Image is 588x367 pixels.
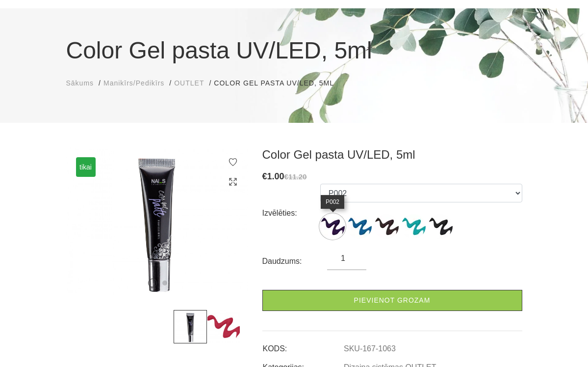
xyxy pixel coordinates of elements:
[262,336,343,355] td: KODS:
[262,147,522,162] h3: Color Gel pasta UV/LED, 5ml
[66,78,94,88] a: Sākums
[162,281,167,285] button: 2 of 2
[214,78,343,88] li: Color Gel pasta UV/LED, 5ml
[174,79,204,87] span: OUTLET
[267,171,284,181] span: 1.00
[103,78,164,88] a: Manikīrs/Pedikīrs
[347,214,372,239] img: ...
[103,79,164,87] span: Manikīrs/Pedikīrs
[262,254,328,269] div: Daudzums:
[374,214,399,239] img: ...
[66,79,94,87] span: Sākums
[174,310,207,343] img: ...
[428,214,453,239] img: ...
[344,344,396,353] a: SKU-167-1063
[148,279,157,287] button: 1 of 2
[284,172,307,181] s: €11.20
[66,33,522,68] h1: Color Gel pasta UV/LED, 5ml
[262,171,267,181] span: €
[76,157,96,177] span: tikai e-veikalā
[207,310,240,343] img: ...
[174,78,204,88] a: OUTLET
[401,214,426,239] img: ...
[262,290,522,311] a: Pievienot grozam
[320,214,345,239] img: ...
[66,147,248,295] img: ...
[262,205,320,221] div: Izvēlēties:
